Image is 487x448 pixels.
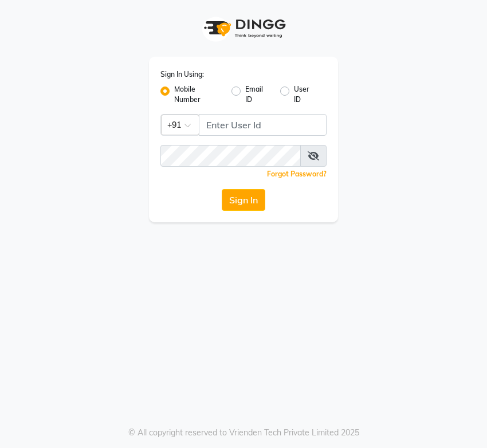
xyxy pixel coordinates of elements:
a: Forgot Password? [267,170,327,178]
label: Mobile Number [174,84,222,105]
label: Sign In Using: [160,69,204,80]
img: logo1.svg [198,11,289,45]
input: Username [160,145,301,167]
input: Username [199,114,327,136]
label: Email ID [245,84,271,105]
label: User ID [294,84,317,105]
button: Sign In [222,189,265,211]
